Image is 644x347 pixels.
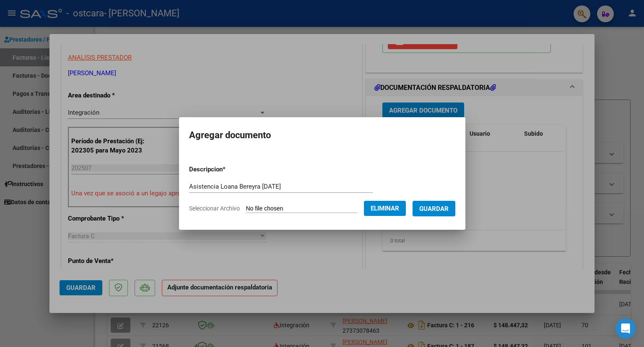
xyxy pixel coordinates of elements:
span: Guardar [419,205,449,213]
button: Guardar [413,201,455,216]
span: Seleccionar Archivo [189,205,240,212]
button: Eliminar [364,201,406,216]
span: Eliminar [371,205,399,212]
p: Descripcion [189,165,269,174]
h2: Agregar documento [189,127,455,143]
div: Open Intercom Messenger [615,318,636,339]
